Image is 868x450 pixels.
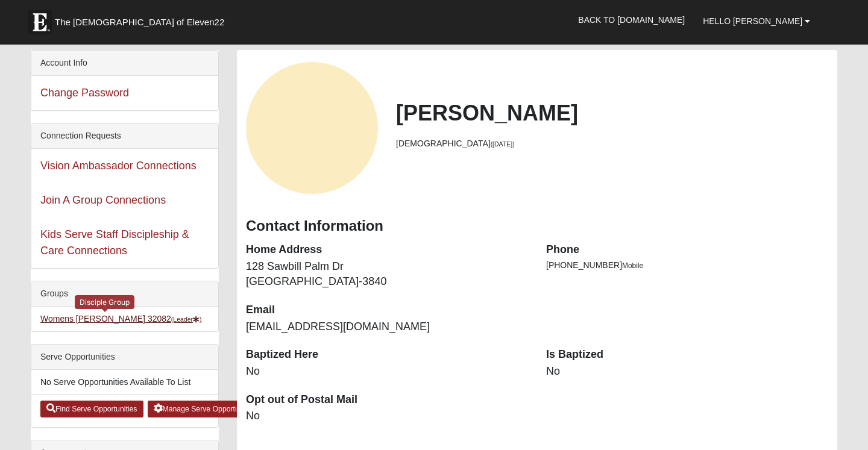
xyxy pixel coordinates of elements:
dd: No [246,364,528,380]
dd: No [546,364,828,380]
a: Join A Group Connections [40,194,166,206]
small: ([DATE]) [491,140,515,148]
li: [PHONE_NUMBER] [546,259,828,272]
dt: Phone [546,242,828,258]
a: Hello [PERSON_NAME] [694,6,819,36]
dt: Baptized Here [246,347,528,363]
span: Hello [PERSON_NAME] [703,16,802,26]
dt: Opt out of Postal Mail [246,392,528,408]
h2: [PERSON_NAME] [396,100,828,126]
div: Serve Opportunities [31,345,218,370]
a: Kids Serve Staff Discipleship & Care Connections [40,228,189,257]
dt: Is Baptized [546,347,828,363]
a: Find Serve Opportunities [40,401,143,417]
div: Account Info [31,51,218,76]
dt: Email [246,302,528,318]
li: [DEMOGRAPHIC_DATA] [396,137,828,150]
span: Mobile [622,261,643,270]
a: Vision Ambassador Connections [40,160,197,172]
a: The [DEMOGRAPHIC_DATA] of Eleven22 [22,4,263,34]
dt: Home Address [246,242,528,258]
a: Back to [DOMAIN_NAME] [569,5,694,35]
dd: 128 Sawbill Palm Dr [GEOGRAPHIC_DATA]-3840 [246,259,528,290]
span: The [DEMOGRAPHIC_DATA] of Eleven22 [55,16,224,28]
a: View Fullsize Photo [246,62,378,194]
dd: [EMAIL_ADDRESS][DOMAIN_NAME] [246,319,528,335]
a: Change Password [40,87,129,99]
div: Connection Requests [31,123,218,149]
div: Groups [31,281,218,307]
a: Manage Serve Opportunities [148,401,263,417]
li: No Serve Opportunities Available To List [31,370,218,395]
a: Womens [PERSON_NAME] 32082(Leader) [40,314,202,323]
div: Disciple Group [75,295,134,309]
h3: Contact Information [246,217,828,235]
img: Eleven22 logo [28,10,52,34]
dd: No [246,408,528,424]
small: (Leader ) [171,316,202,323]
